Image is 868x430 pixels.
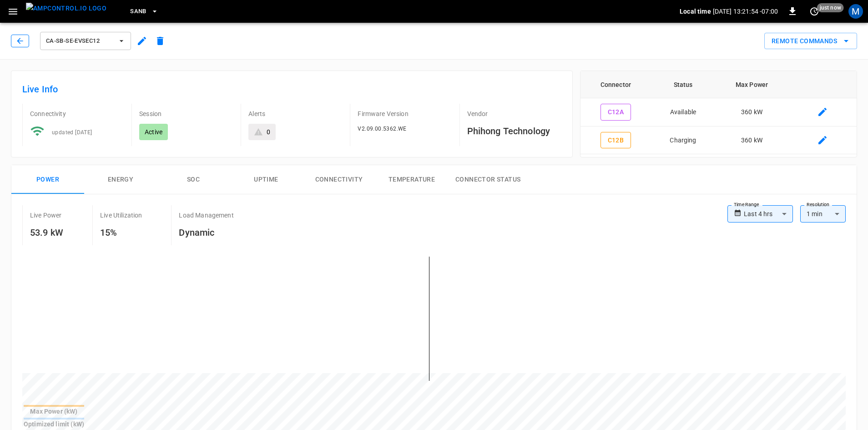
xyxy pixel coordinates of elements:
[848,4,863,19] div: profile-icon
[157,165,230,194] button: SOC
[358,126,406,132] span: V2.09.00.5362.WE
[601,104,631,121] button: C12A
[448,165,528,194] button: Connector Status
[52,129,92,136] span: updated [DATE]
[744,205,793,223] div: Last 4 hrs
[800,205,846,223] div: 1 min
[580,71,651,98] th: Connector
[580,71,857,154] table: connector table
[651,98,715,126] td: Available
[145,127,162,137] p: Active
[179,225,233,240] h6: Dynamic
[713,7,778,16] p: [DATE] 13:21:54 -07:00
[84,165,157,194] button: Energy
[179,211,233,220] p: Load Management
[817,3,844,12] span: just now
[680,7,711,16] p: Local time
[22,82,561,96] h6: Live Info
[30,109,124,118] p: Connectivity
[130,6,146,17] span: SanB
[715,98,788,126] td: 360 kW
[100,211,142,220] p: Live Utilization
[651,71,715,98] th: Status
[46,36,113,46] span: ca-sb-se-evseC12
[30,211,62,220] p: Live Power
[715,126,788,155] td: 360 kW
[375,165,448,194] button: Temperature
[248,109,343,118] p: Alerts
[267,127,270,137] div: 0
[358,109,452,118] p: Firmware Version
[11,165,84,194] button: Power
[139,109,233,118] p: Session
[764,33,857,50] div: remote commands options
[764,33,857,50] button: Remote Commands
[30,225,63,240] h6: 53.9 kW
[303,165,375,194] button: Connectivity
[40,32,131,50] button: ca-sb-se-evseC12
[126,3,162,20] button: SanB
[807,4,822,19] button: set refresh interval
[26,3,106,14] img: ampcontrol.io logo
[651,126,715,155] td: Charging
[807,201,829,208] label: Resolution
[467,109,561,118] p: Vendor
[230,165,303,194] button: Uptime
[601,132,631,149] button: C12B
[467,124,561,138] h6: Phihong Technology
[734,201,759,208] label: Time Range
[715,71,788,98] th: Max Power
[100,225,142,240] h6: 15%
